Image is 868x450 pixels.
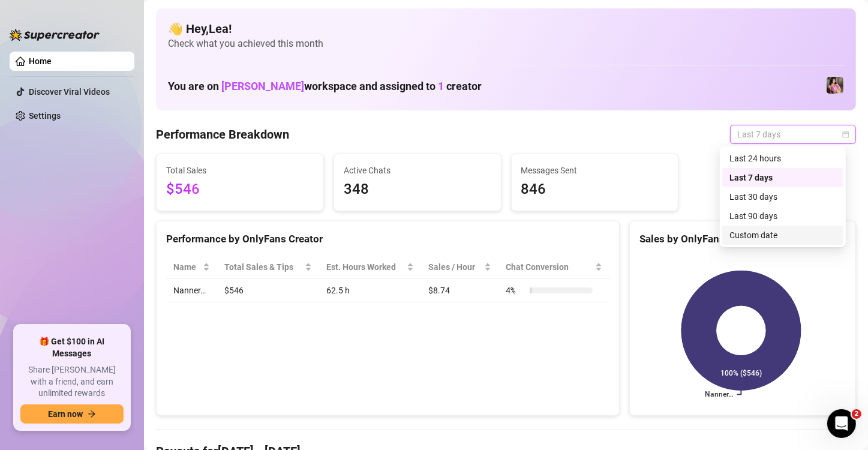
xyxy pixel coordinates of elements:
[852,409,861,419] span: 2
[729,152,836,165] div: Last 24 hours
[421,279,498,302] td: $8.74
[156,126,289,143] h4: Performance Breakdown
[29,111,61,121] a: Settings
[168,80,482,93] h1: You are on workspace and assigned to creator
[166,164,314,177] span: Total Sales
[217,256,319,279] th: Total Sales & Tips
[722,168,843,187] div: Last 7 days
[344,178,491,201] span: 348
[521,178,669,201] span: 846
[722,149,843,168] div: Last 24 hours
[20,364,124,400] span: Share [PERSON_NAME] with a friend, and earn unlimited rewards
[506,284,525,297] span: 4 %
[729,171,836,184] div: Last 7 days
[438,80,444,92] span: 1
[10,29,100,41] img: logo-BBDzfeDw.svg
[166,279,217,302] td: Nanner…
[319,279,421,302] td: 62.5 h
[421,256,498,279] th: Sales / Hour
[344,164,491,177] span: Active Chats
[20,336,124,359] span: 🎁 Get $100 in AI Messages
[168,20,844,37] h4: 👋 Hey, Lea !
[827,409,856,438] iframe: Intercom live chat
[224,260,302,274] span: Total Sales & Tips
[173,260,200,274] span: Name
[729,190,836,203] div: Last 30 days
[166,231,609,247] div: Performance by OnlyFans Creator
[737,125,849,143] span: Last 7 days
[428,260,482,274] span: Sales / Hour
[827,77,843,94] img: Nanner
[48,409,83,419] span: Earn now
[221,80,304,92] span: [PERSON_NAME]
[729,229,836,242] div: Custom date
[498,256,609,279] th: Chat Conversion
[20,404,124,424] button: Earn nowarrow-right
[88,410,96,418] span: arrow-right
[722,226,843,245] div: Custom date
[29,87,110,97] a: Discover Viral Videos
[705,391,733,399] text: Nanner…
[506,260,593,274] span: Chat Conversion
[166,178,314,201] span: $546
[326,260,404,274] div: Est. Hours Worked
[842,131,849,138] span: calendar
[521,164,669,177] span: Messages Sent
[168,37,844,50] span: Check what you achieved this month
[217,279,319,302] td: $546
[722,206,843,226] div: Last 90 days
[166,256,217,279] th: Name
[639,231,846,247] div: Sales by OnlyFans Creator
[29,56,52,66] a: Home
[722,187,843,206] div: Last 30 days
[729,209,836,223] div: Last 90 days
